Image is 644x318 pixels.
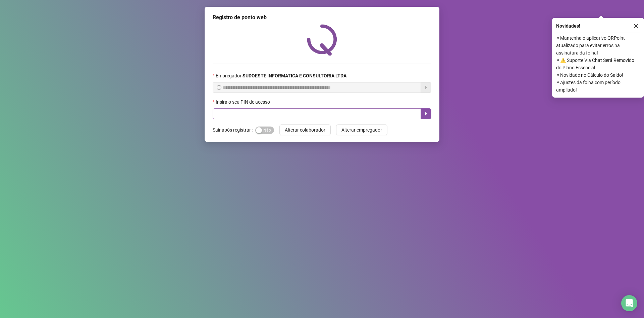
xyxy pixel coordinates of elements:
[556,34,640,57] span: ⚬ Mantenha o aplicativo QRPoint atualizado para evitar erros na assinatura da folha!
[285,126,325,134] span: Alterar colaborador
[279,125,331,135] button: Alterar colaborador
[213,13,431,22] div: Registro de ponto web
[621,295,637,311] div: Open Intercom Messenger
[307,24,337,56] img: QRPoint
[556,22,580,30] span: Novidades !
[216,72,346,79] span: Empregador :
[217,85,221,90] span: info-circle
[556,79,640,94] span: ⚬ Ajustes da folha com período ampliado!
[634,24,638,28] span: close
[213,125,255,135] label: Sair após registrar
[556,71,640,79] span: ⚬ Novidade no Cálculo do Saldo!
[423,111,429,116] span: caret-right
[556,57,640,71] span: ⚬ ⚠️ Suporte Via Chat Será Removido do Plano Essencial
[336,125,387,135] button: Alterar empregador
[341,126,382,134] span: Alterar empregador
[213,98,274,106] label: Insira o seu PIN de acesso
[243,73,346,78] strong: SUDOESTE INFORMATICA E CONSULTORIA LTDA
